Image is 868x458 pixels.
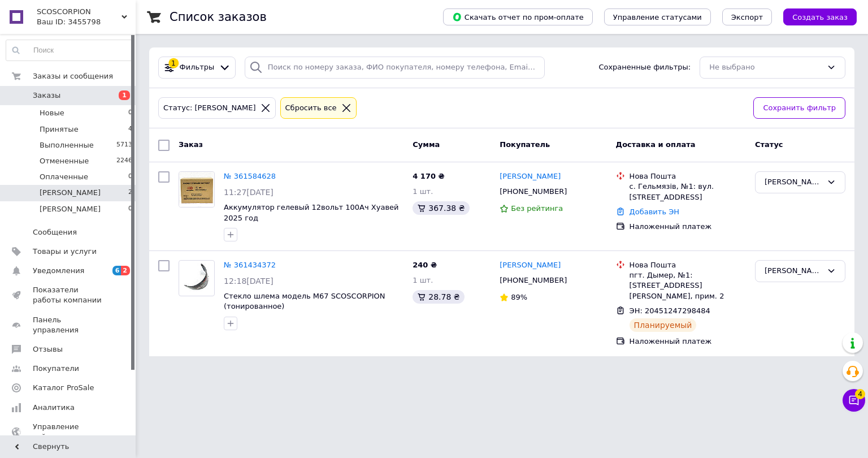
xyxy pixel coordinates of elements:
[630,208,679,216] a: Добавить ЭН
[40,172,88,182] span: Оплаченные
[413,290,464,304] div: 28.78 ₴
[497,273,569,288] div: [PHONE_NUMBER]
[755,140,783,149] span: Статус
[179,171,215,208] a: Фото товару
[598,62,691,73] span: Сохраненные фильтры:
[245,57,545,79] input: Поиск по номеру заказа, ФИО покупателя, номеру телефона, Email, номеру накладной
[184,261,210,296] img: Фото товару
[6,40,133,61] input: Поиск
[511,293,527,301] span: 89%
[33,71,113,81] span: Заказы и сообщения
[170,10,267,24] h1: Список заказов
[604,8,711,25] button: Управление статусами
[119,90,130,100] span: 1
[413,172,444,180] span: 4 170 ₴
[709,62,822,74] div: Не выбрано
[121,266,130,275] span: 2
[116,140,132,150] span: 5713
[179,140,203,149] span: Заказ
[413,187,433,196] span: 1 шт.
[630,336,746,347] div: Наложенный платеж
[613,13,702,21] span: Управление статусами
[616,140,696,149] span: Доставка и оплата
[772,12,857,21] a: Создать заказ
[500,171,561,182] a: [PERSON_NAME]
[33,227,77,237] span: Сообщения
[497,184,569,199] div: [PHONE_NUMBER]
[731,13,763,21] span: Экспорт
[33,422,105,442] span: Управление сайтом
[33,383,94,393] span: Каталог ProSale
[224,276,274,286] span: 12:18[DATE]
[224,261,276,269] a: № 361434372
[33,364,79,374] span: Покупатели
[500,140,550,149] span: Покупатель
[224,172,276,180] a: № 361584628
[452,12,584,22] span: Скачать отчет по пром-оплате
[128,188,132,198] span: 2
[128,124,132,135] span: 4
[179,172,214,207] img: Фото товару
[630,260,746,270] div: Нова Пошта
[500,260,561,271] a: [PERSON_NAME]
[843,389,865,412] button: Чат с покупателем4
[443,8,593,25] button: Скачать отчет по пром-оплате
[40,188,101,198] span: [PERSON_NAME]
[161,102,258,114] div: Статус: [PERSON_NAME]
[753,97,845,119] button: Сохранить фильтр
[37,17,136,27] div: Ваш ID: 3455798
[112,266,121,275] span: 6
[630,182,746,202] div: с. Гельмязів, №1: вул. [STREET_ADDRESS]
[224,188,274,197] span: 11:27[DATE]
[630,222,746,232] div: Наложенный платеж
[792,13,848,21] span: Создать заказ
[413,261,437,269] span: 240 ₴
[33,285,105,305] span: Показатели работы компании
[630,318,697,332] div: Планируемый
[40,124,79,135] span: Принятые
[33,90,60,101] span: Заказы
[168,58,179,68] div: 1
[128,172,132,182] span: 0
[116,156,132,166] span: 2246
[224,203,399,222] a: Аккумулятор гелевый 12вольт 100Aч Хуавей 2025 год
[224,292,385,311] a: Стекло шлема модель М67 SCOSCORPION (тонированное)
[33,266,84,276] span: Уведомления
[128,108,132,118] span: 0
[33,403,75,413] span: Аналитика
[630,171,746,182] div: Нова Пошта
[33,315,105,335] span: Панель управления
[765,176,822,188] div: аня
[413,276,433,284] span: 1 шт.
[413,201,469,215] div: 367.38 ₴
[40,108,64,118] span: Новые
[40,156,89,166] span: Отмененные
[630,270,746,301] div: пгт. Дымер, №1: [STREET_ADDRESS][PERSON_NAME], прим. 2
[179,260,215,296] a: Фото товару
[413,140,440,149] span: Сумма
[511,204,563,213] span: Без рейтинга
[630,306,710,315] span: ЭН: 20451247298484
[128,204,132,214] span: 0
[722,8,772,25] button: Экспорт
[283,102,339,114] div: Сбросить все
[33,344,63,355] span: Отзывы
[40,140,94,150] span: Выполненные
[33,247,97,257] span: Товары и услуги
[763,102,836,114] span: Сохранить фильтр
[40,204,101,214] span: [PERSON_NAME]
[783,8,857,25] button: Создать заказ
[855,389,865,399] span: 4
[37,7,121,17] span: SCOSCORPION
[765,265,822,277] div: аня
[180,62,215,73] span: Фильтры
